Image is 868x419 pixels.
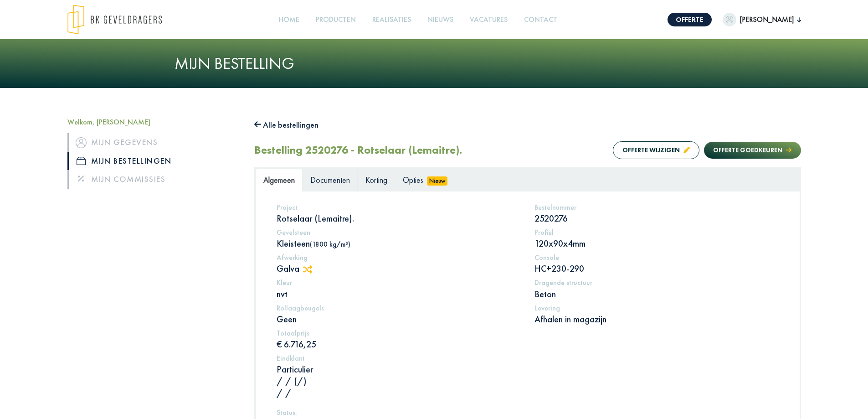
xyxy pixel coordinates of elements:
[277,408,779,417] h5: Status:
[277,212,521,224] p: Rotselaar (Lemaitre).
[67,5,162,35] img: logo
[310,175,350,185] span: Documenten
[424,10,457,30] a: Nieuws
[723,13,801,26] button: [PERSON_NAME]
[534,228,779,237] h5: Profiel
[312,10,360,30] a: Producten
[277,329,521,337] h5: Totaalprijs
[277,288,521,300] p: nvt
[275,10,303,30] a: Home
[723,13,736,26] img: dummypic.png
[67,152,241,170] a: iconMijn bestellingen
[277,278,521,287] h5: Kleur
[277,375,307,399] span: / / (/) / /
[277,203,521,212] h5: Project
[67,170,241,188] a: Mijn commissies
[256,169,800,191] ul: Tabs
[77,157,86,165] img: icon
[254,118,319,132] button: Alle bestellingen
[534,238,779,249] p: 120x90x4mm
[277,354,779,362] h5: Eindklant
[277,313,521,325] p: Geen
[67,118,241,126] h5: Welkom, [PERSON_NAME]
[310,240,350,248] span: (1800 kg/m³)
[534,288,779,300] p: Beton
[427,176,448,186] span: Nieuw
[254,144,462,157] h2: Bestelling 2520276 - Rotselaar (Lemaitre).
[76,137,87,148] img: icon
[613,141,699,159] button: Offerte wijzigen
[175,54,694,73] h1: Mijn bestelling
[534,253,779,262] h5: Console
[534,278,779,287] h5: Dragende structuur
[520,10,561,30] a: Contact
[403,175,423,185] span: Opties
[263,175,295,185] span: Algemeen
[466,10,511,30] a: Vacatures
[277,263,521,274] p: Galva
[736,14,797,25] span: [PERSON_NAME]
[534,263,779,274] p: HC+230-290
[534,313,779,325] p: Afhalen in magazijn
[668,13,712,26] a: Offerte
[704,142,801,159] button: Offerte goedkeuren
[534,304,779,312] h5: Levering
[277,228,521,237] h5: Gevelsteen
[277,253,521,262] h5: Afwerking
[365,175,387,185] span: Korting
[369,10,415,30] a: Realisaties
[534,212,779,224] p: 2520276
[277,238,521,249] p: Kleisteen
[277,338,521,350] p: € 6.716,25
[534,203,779,212] h5: Bestelnummer
[67,133,241,151] a: iconMijn gegevens
[277,363,779,399] p: Particulier
[277,304,521,312] h5: Rollaagbeugels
